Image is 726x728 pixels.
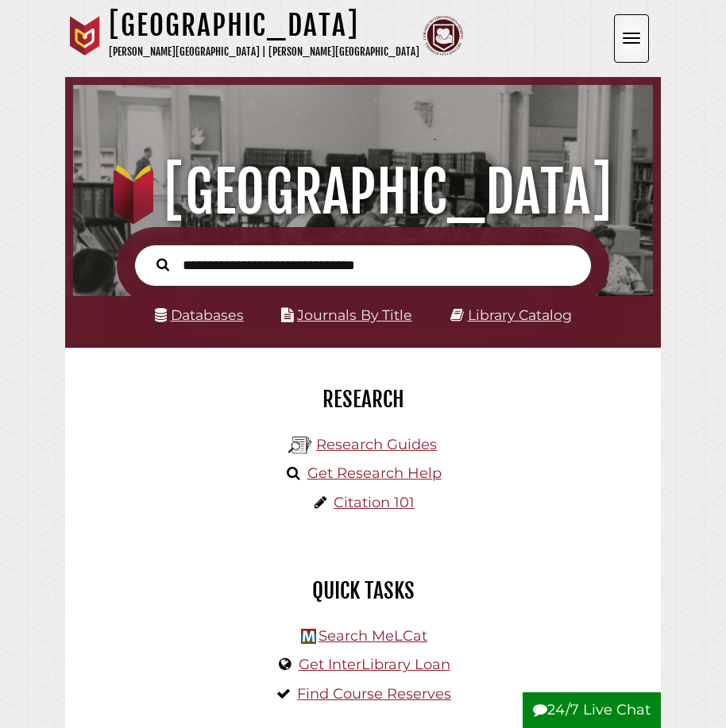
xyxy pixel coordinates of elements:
a: Journals By Title [297,306,412,323]
a: Find Course Reserves [297,685,451,703]
img: Calvin University [65,16,105,56]
a: Library Catalog [468,306,572,323]
img: Calvin Theological Seminary [423,16,463,56]
a: Citation 101 [334,494,415,511]
i: Search [156,258,169,272]
a: Databases [155,306,244,323]
img: Hekman Library Logo [288,433,312,457]
a: Get InterLibrary Loan [299,656,450,673]
h1: [GEOGRAPHIC_DATA] [84,157,643,227]
p: [PERSON_NAME][GEOGRAPHIC_DATA] | [PERSON_NAME][GEOGRAPHIC_DATA] [109,43,419,61]
button: Open the menu [614,14,649,63]
a: Search MeLCat [319,627,427,645]
img: Hekman Library Logo [301,629,316,644]
h2: Quick Tasks [77,577,649,604]
h1: [GEOGRAPHIC_DATA] [109,8,419,43]
button: Search [149,254,177,274]
a: Get Research Help [307,464,442,482]
h2: Research [77,386,649,413]
a: Research Guides [316,436,437,453]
